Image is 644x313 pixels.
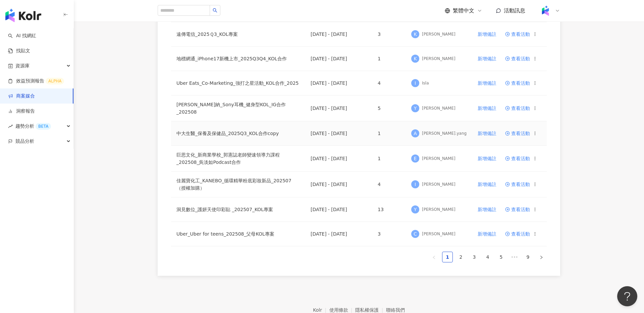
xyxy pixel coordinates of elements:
span: 新增備註 [478,207,496,212]
td: 1 [372,47,406,71]
div: [PERSON_NAME] [422,207,455,212]
td: [DATE] - [DATE] [305,197,372,222]
a: 找貼文 [8,48,30,54]
td: [DATE] - [DATE] [305,96,372,121]
div: [PERSON_NAME] [422,182,455,187]
button: 新增備註 [477,102,497,115]
a: 3 [469,252,479,262]
button: left [429,252,439,262]
a: 查看活動 [505,232,530,236]
span: 新增備註 [478,182,496,187]
a: 查看活動 [505,56,530,61]
a: 2 [456,252,466,262]
span: 趨勢分析 [15,119,51,134]
td: [DATE] - [DATE] [305,121,372,146]
td: 洞⾒數位_護妍天使印彩貼 _202507_KOL專案 [171,197,305,222]
span: C [414,230,417,238]
span: right [539,255,543,259]
button: 新增備註 [477,178,497,191]
td: 3 [372,222,406,246]
td: [DATE] - [DATE] [305,222,372,246]
span: ••• [509,252,520,262]
span: 新增備註 [478,56,496,61]
td: 3 [372,22,406,47]
li: 2 [455,252,466,262]
span: 新增備註 [478,231,496,237]
button: 新增備註 [477,27,497,41]
a: 隱私權保護 [355,307,386,313]
iframe: Help Scout Beacon - Open [617,286,637,306]
a: 洞察報告 [8,108,35,115]
button: 新增備註 [477,152,497,165]
a: 使用條款 [329,307,356,313]
div: [PERSON_NAME] [422,156,455,162]
td: 佳麗寶化工_KANEBO_循環精華粉底彩妝新品_202507（授權加購） [171,172,305,197]
div: [PERSON_NAME] [422,32,455,37]
a: 1 [442,252,452,262]
span: 競品分析 [15,134,34,149]
span: search [213,8,217,13]
li: Next Page [536,252,547,262]
li: 3 [469,252,480,262]
li: 9 [523,252,533,262]
span: I [415,79,416,87]
a: 查看活動 [505,81,530,85]
td: 遠傳電信_2025Ｑ3_KOL專案 [171,22,305,47]
button: right [536,252,547,262]
button: 新增備註 [477,227,497,241]
a: 效益預測報告ALPHA [8,78,64,84]
span: A [414,130,417,137]
td: 地標網通_iPhone17新機上市_2025Q3Q4_KOL合作 [171,47,305,71]
div: BETA [36,123,51,130]
td: [PERSON_NAME]納_Sony耳機_健身型KOL_IG合作_202508 [171,96,305,121]
a: searchAI 找網紅 [8,33,36,39]
button: 新增備註 [477,127,497,140]
a: Kolr [313,307,329,313]
div: [PERSON_NAME].yang [422,131,467,136]
a: 查看活動 [505,182,530,187]
a: 5 [496,252,506,262]
td: [DATE] - [DATE] [305,71,372,96]
td: [DATE] - [DATE] [305,22,372,47]
div: [PERSON_NAME] [422,106,455,111]
td: 巨思文化_新商業學校_郭憲誌老師變速領導力課程_202508_吳淡如Podcast合作 [171,146,305,172]
img: Kolr%20app%20icon%20%281%29.png [539,4,552,17]
li: Previous Page [429,252,439,262]
li: 5 [496,252,506,262]
span: 資源庫 [15,58,30,73]
button: 新增備註 [477,203,497,216]
a: 查看活動 [505,207,530,212]
td: 4 [372,71,406,96]
td: [DATE] - [DATE] [305,146,372,172]
td: 1 [372,146,406,172]
span: E [414,155,417,162]
span: 繁體中文 [453,7,474,14]
td: [DATE] - [DATE] [305,47,372,71]
span: rise [8,124,13,129]
td: Uber Eats_Co-Marketing_強打之星活動_KOL合作_2025 [171,71,305,96]
img: logo [5,9,41,22]
span: K [414,30,417,38]
a: 查看活動 [505,156,530,161]
li: Next 5 Pages [509,252,520,262]
span: Y [414,105,417,112]
span: 活動訊息 [504,7,525,14]
li: 4 [482,252,493,262]
div: [PERSON_NAME] [422,56,455,62]
a: 查看活動 [505,131,530,136]
span: left [432,255,436,259]
span: 查看活動 [505,106,530,111]
td: Uber_Uber for teens_202508_父母KOL專案 [171,222,305,246]
span: K [414,55,417,62]
div: Isla [422,80,429,86]
a: 查看活動 [505,32,530,37]
li: 1 [442,252,453,262]
a: 商案媒合 [8,93,35,100]
td: 13 [372,197,406,222]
